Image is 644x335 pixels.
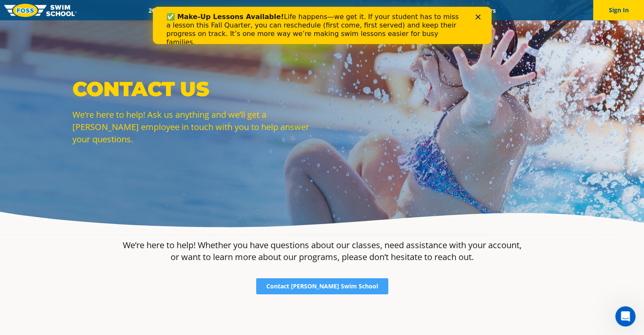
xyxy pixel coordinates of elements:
[153,7,492,44] iframe: Intercom live chat banner
[441,6,467,14] a: Blog
[266,283,378,289] span: Contact [PERSON_NAME] Swim School
[14,6,312,40] div: Life happens—we get it. If your student has to miss a lesson this Fall Quarter, you can reschedul...
[351,6,441,14] a: Swim Like [PERSON_NAME]
[4,4,77,17] img: FOSS Swim School Logo
[194,6,230,14] a: Schools
[72,108,318,145] p: We’re here to help! Ask us anything and we’ll get a [PERSON_NAME] employee in touch with you to h...
[256,278,388,294] a: Contact [PERSON_NAME] Swim School
[467,6,503,14] a: Careers
[304,6,351,14] a: About FOSS
[323,8,331,13] div: Close
[230,6,304,14] a: Swim Path® Program
[14,6,131,14] b: ✅ Make-Up Lessons Available!
[615,306,636,327] iframe: Intercom live chat
[141,6,194,14] a: 2025 Calendar
[72,76,318,102] p: Contact Us
[122,239,522,263] p: We’re here to help! Whether you have questions about our classes, need assistance with your accou...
